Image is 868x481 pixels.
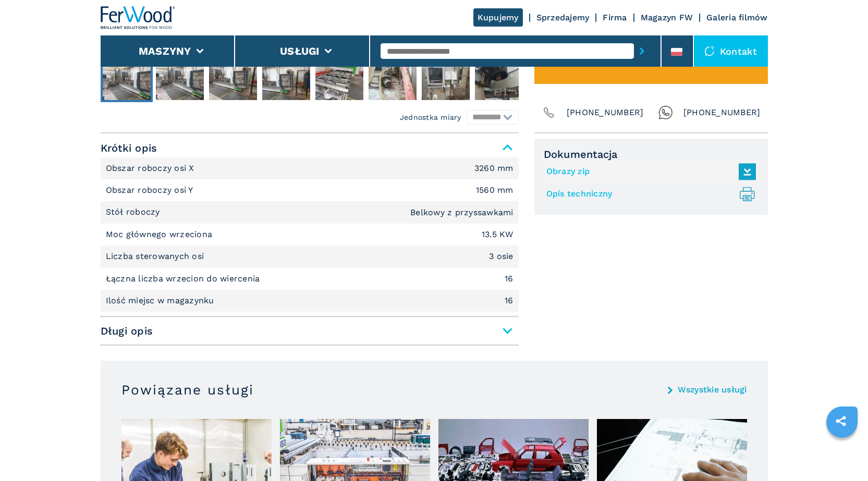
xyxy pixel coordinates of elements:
button: Usługi [280,45,320,57]
span: Krótki opis [101,139,519,157]
div: Krótki opis [101,157,519,312]
img: 876b5cb0257e9a1fa884435b0daef7c7 [315,63,363,100]
em: 3260 mm [474,164,514,172]
img: 7f5857f04d120591fd089a8cd617b014 [103,63,151,100]
span: Dokumentacja [544,148,759,161]
button: Go to Slide 8 [473,60,525,102]
button: Go to Slide 3 [207,60,259,102]
iframe: Chat [824,434,860,473]
span: Długi opis [101,322,519,340]
em: 16 [505,275,514,283]
div: Kontakt [694,35,768,67]
img: 2505f2e4b0b250a0d8be08a08e182798 [156,63,204,100]
button: Go to Slide 2 [154,60,206,102]
button: Go to Slide 7 [420,60,472,102]
button: Maszyny [139,45,191,57]
a: Sprzedajemy [536,13,590,22]
a: Opis techniczny [546,186,751,203]
img: 6b888b5132a76909cb8c9b52841d4cd9 [422,63,470,100]
p: Obszar roboczy osi Y [106,184,196,196]
a: Magazyn FW [641,13,693,22]
a: Wszystkie usługi [678,386,747,394]
span: [PHONE_NUMBER] [567,105,644,120]
nav: Thumbnail Navigation [101,60,519,102]
img: 1f0f3f83e528d569a7238b500ffd2399 [475,63,523,100]
button: Go to Slide 4 [260,60,312,102]
button: Go to Slide 5 [313,60,365,102]
button: submit-button [634,39,650,63]
a: Obrazy zip [546,163,751,180]
p: Ilość miejsc w magazynku [106,295,217,306]
a: Kupujemy [473,8,523,27]
p: Obszar roboczy osi X [106,163,197,174]
button: Go to Slide 1 [101,60,153,102]
img: Phone [542,105,556,120]
em: Jednostka miary [400,112,461,122]
em: 3 osie [489,252,514,261]
p: Stół roboczy [106,206,163,218]
em: Belkowy z przyssawkami [410,208,514,217]
h3: Powiązane usługi [121,381,254,398]
img: ec0c6605a82a783ef5a68964200711e9 [209,63,257,100]
img: Ferwood [101,6,176,29]
em: 1560 mm [476,186,514,194]
a: sharethis [828,408,854,434]
img: e066cc1c5fe2514ff11263d70d34c5bd [369,63,417,100]
span: [PHONE_NUMBER] [683,105,761,120]
img: Kontakt [704,46,715,56]
button: Go to Slide 6 [366,60,419,102]
a: Galeria filmów [706,13,768,22]
em: 16 [505,297,514,305]
em: 13.5 KW [482,230,514,239]
p: Moc głównego wrzeciona [106,229,215,240]
a: Firma [603,13,627,22]
img: Whatsapp [658,105,673,120]
img: a8b436a63e69f82d08ae7ce4a41b3154 [262,63,310,100]
p: Liczba sterowanych osi [106,251,207,262]
p: Łączna liczba wrzecion do wiercenia [106,273,263,285]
